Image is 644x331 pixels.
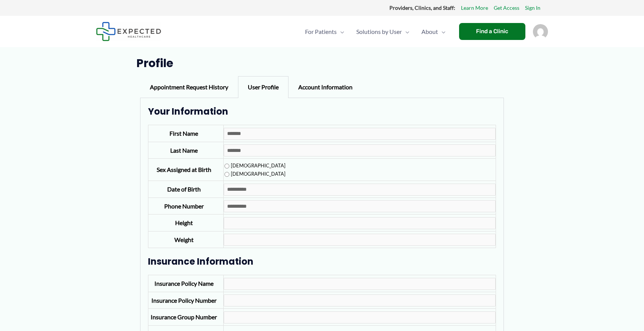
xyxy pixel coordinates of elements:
a: Solutions by UserMenu Toggle [350,18,415,45]
a: Get Access [494,3,519,13]
img: Expected Healthcare Logo - side, dark font, small [96,22,161,41]
span: Solutions by User [356,18,402,45]
h3: Your Information [148,106,496,117]
a: AboutMenu Toggle [415,18,452,45]
nav: Primary Site Navigation [299,18,452,45]
span: For Patients [305,18,337,45]
a: Find a Clinic [459,23,525,40]
h3: Insurance Information [148,256,496,267]
input: [DEMOGRAPHIC_DATA] [224,164,229,169]
a: Account icon link [533,27,548,34]
label: [DEMOGRAPHIC_DATA] [224,171,285,177]
label: Last Name [170,147,198,154]
h1: Profile [136,57,508,70]
label: Weight [174,236,194,243]
label: Date of Birth [167,185,201,193]
span: Menu Toggle [337,18,344,45]
label: [DEMOGRAPHIC_DATA] [224,162,285,169]
label: Insurance Policy Name [154,280,214,287]
input: [DEMOGRAPHIC_DATA] [224,172,229,177]
span: Menu Toggle [438,18,446,45]
label: Insurance Policy Number [151,297,217,304]
a: Sign In [525,3,540,13]
span: Menu Toggle [402,18,409,45]
a: For PatientsMenu Toggle [299,18,350,45]
label: Insurance Group Number [151,313,217,320]
label: Sex Assigned at Birth [157,166,211,173]
strong: Providers, Clinics, and Staff: [389,5,455,11]
span: About [421,18,438,45]
div: User Profile [238,76,288,98]
label: Phone Number [164,202,204,210]
a: Learn More [461,3,488,13]
div: Account Information [288,76,362,98]
div: Appointment Request History [140,76,238,98]
label: First Name [169,130,198,137]
label: Height [175,219,193,226]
